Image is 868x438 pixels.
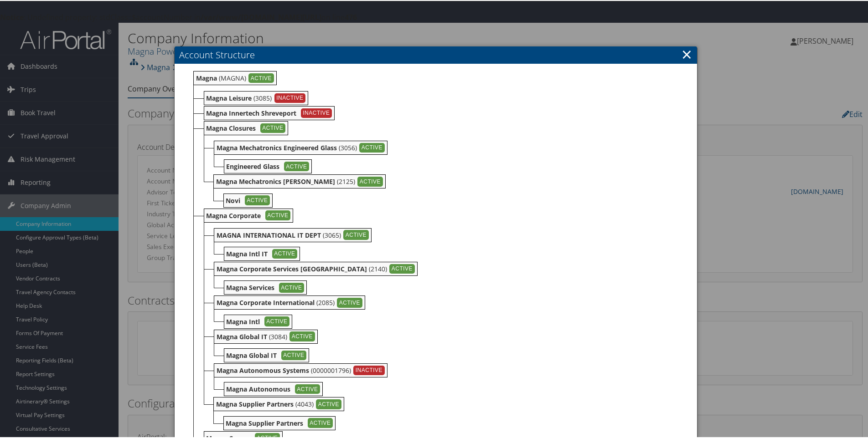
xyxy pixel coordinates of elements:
div: (2085) [214,295,365,309]
div: (MAGNA) [193,70,277,84]
b: Magna Supplier Partners [226,418,304,427]
div: ACTIVE [308,417,333,427]
div: ACTIVE [316,398,341,408]
b: Magna [196,73,217,81]
div: ACTIVE [260,122,286,132]
div: (3085) [204,90,309,104]
div: ACTIVE [279,282,305,292]
div: ACTIVE [289,331,315,341]
b: Magna Intl [227,316,260,325]
b: Magna Innertech Shreveport [207,108,297,117]
h3: Account Structure [175,46,697,63]
b: Magna Mechatronics Engineered Glass [217,143,337,151]
b: MAGNA INTERNATIONAL IT DEPT [217,230,321,239]
div: (2140) [214,261,418,275]
b: Magna Intl IT [227,249,268,257]
b: Magna Global IT [227,350,277,359]
b: Magna Corporate International [217,297,315,306]
div: ACTIVE [337,297,362,307]
div: ACTIVE [389,263,415,273]
div: ACTIVE [295,383,320,393]
div: ACTIVE [359,142,385,152]
div: (3084) [214,329,318,343]
b: Magna Services [227,282,275,291]
div: (3056) [214,140,387,154]
b: Magna Corporate Services [GEOGRAPHIC_DATA] [217,264,367,272]
div: INACTIVE [353,365,385,375]
b: Magna Supplier Partners [216,399,294,407]
div: INACTIVE [274,92,306,102]
b: Magna Autonomous [227,384,291,392]
b: Magna Closures [207,123,256,132]
div: (3065) [214,227,372,241]
div: (4043) [213,396,344,410]
b: Magna Corporate [207,210,261,219]
div: ACTIVE [343,229,369,239]
b: Magna Global IT [217,331,267,340]
b: Novi [226,195,241,204]
div: ACTIVE [281,350,307,360]
div: ACTIVE [284,161,310,171]
div: ACTIVE [265,209,291,219]
div: ACTIVE [272,248,298,258]
a: × [682,44,692,62]
b: Magna Mechatronics [PERSON_NAME] [216,176,335,185]
div: INACTIVE [301,107,332,117]
div: ACTIVE [248,72,274,82]
b: Engineered Glass [227,161,280,170]
div: ACTIVE [357,176,383,186]
div: (0000001796) [214,362,387,377]
b: Magna Leisure [207,93,252,102]
b: Magna Autonomous Systems [217,365,309,374]
div: ACTIVE [245,194,270,204]
div: (2125) [213,173,386,188]
div: ACTIVE [264,316,290,326]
